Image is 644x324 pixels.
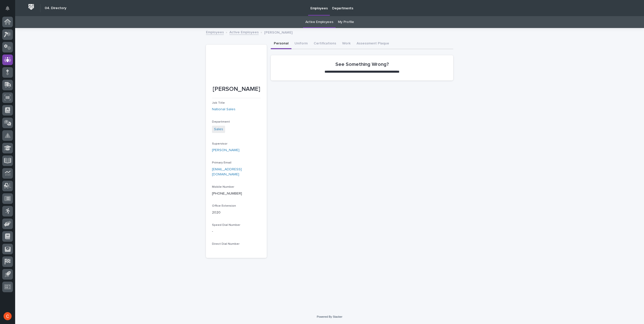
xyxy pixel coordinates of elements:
a: Powered By Stacker [317,315,342,318]
a: Active Employees [305,16,333,28]
h2: 04. Directory [45,6,66,10]
a: [PERSON_NAME] [212,148,239,153]
span: Department [212,120,230,123]
span: Direct Dial Number [212,242,239,246]
div: Notifications [6,6,13,14]
a: Active Employees [229,29,259,35]
span: Office Extension [212,204,236,207]
a: My Profile [338,16,354,28]
button: Certifications [311,39,339,49]
a: [PHONE_NUMBER] [212,192,242,195]
a: [EMAIL_ADDRESS][DOMAIN_NAME] [212,168,242,176]
span: Job Title [212,101,225,104]
button: Personal [271,39,291,49]
button: Work [339,39,354,49]
span: Mobile Number [212,185,234,188]
button: users-avatar [2,311,13,321]
p: [PERSON_NAME] [264,29,292,35]
a: Sales [214,127,223,132]
p: 2020 [212,210,261,215]
button: Assessment Plaque [354,39,392,49]
button: Uniform [291,39,311,49]
p: [PERSON_NAME] [212,86,261,93]
img: Workspace Logo [26,2,36,12]
a: Employees [206,29,224,35]
a: National Sales [212,107,235,112]
span: Supervisor [212,142,227,145]
p: - [212,229,261,234]
span: Primary Email [212,161,231,164]
h2: See Something Wrong? [335,61,389,67]
span: Speed Dial Number [212,224,240,227]
button: Notifications [2,3,13,14]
